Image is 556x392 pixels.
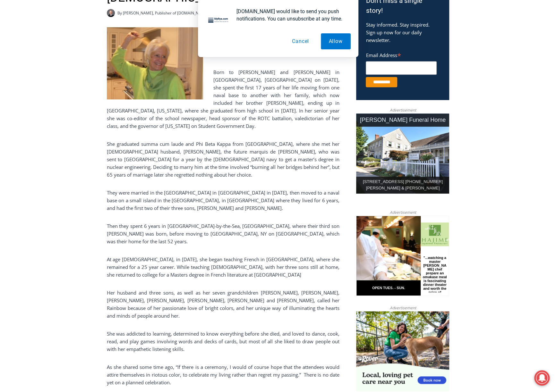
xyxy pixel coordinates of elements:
[107,140,339,179] p: She graduated summa cum laude and Phi Beta Kappa from [GEOGRAPHIC_DATA], where she met her [DEMOG...
[383,305,422,311] span: Advertisement
[356,113,449,127] div: [PERSON_NAME] Funeral Home
[162,0,303,62] div: "At the 10am stand-up meeting, each intern gets a chance to take [PERSON_NAME] and the other inte...
[154,62,311,80] a: Intern @ [DOMAIN_NAME]
[383,107,422,113] span: Advertisement
[383,209,422,215] span: Advertisement
[107,27,339,58] p: [PERSON_NAME] passed away peacefully at home on [DATE], after spending a joyous final month with ...
[107,330,339,353] p: She was addicted to learning, determined to know everything before she died, and loved to dance, ...
[206,8,231,33] img: notification icon
[107,289,339,320] p: Her husband and three sons, as well as her seven grandchildren [PERSON_NAME], [PERSON_NAME], [PER...
[107,363,339,386] p: As she shared some time ago, “If there is a ceremony, I would of course hope that the attendees w...
[107,255,339,279] p: At age [DEMOGRAPHIC_DATA], in [DATE], she began teaching French in [GEOGRAPHIC_DATA], where she r...
[107,27,203,99] img: Obituary - Barbara defrondeville
[107,189,339,212] p: They were married in the [GEOGRAPHIC_DATA] in [GEOGRAPHIC_DATA] in [DATE], then moved to a naval ...
[2,66,63,90] span: Open Tues. - Sun. [PHONE_NUMBER]
[321,33,351,49] button: Allow
[356,177,449,194] div: [STREET_ADDRESS] [PHONE_NUMBER] [PERSON_NAME] & [PERSON_NAME]
[231,8,351,22] div: [DOMAIN_NAME] would like to send you push notifications. You can unsubscribe at any time.
[107,222,339,245] p: Then they spent 6 years in [GEOGRAPHIC_DATA]-by-the-Sea, [GEOGRAPHIC_DATA], where their third son...
[168,64,297,78] span: Intern @ [DOMAIN_NAME]
[66,40,91,77] div: "...watching a master [PERSON_NAME] chef prepare an omakase meal is fascinating dinner theater an...
[284,33,317,49] button: Cancel
[0,64,64,80] a: Open Tues. - Sun. [PHONE_NUMBER]
[107,68,339,130] p: Born to [PERSON_NAME] and [PERSON_NAME] in [GEOGRAPHIC_DATA], [GEOGRAPHIC_DATA] on [DATE], she sp...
